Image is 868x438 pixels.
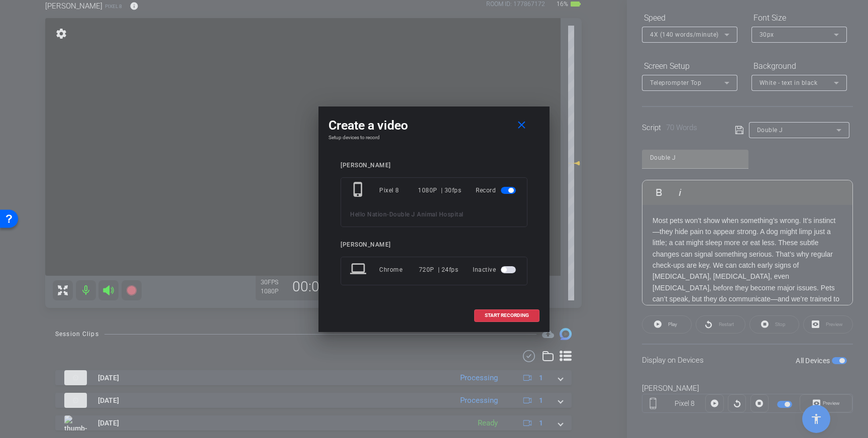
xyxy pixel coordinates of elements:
div: Create a video [329,117,539,135]
span: - [387,211,389,218]
div: Pixel 8 [379,181,418,199]
div: [PERSON_NAME] [341,162,527,169]
span: START RECORDING [485,313,529,318]
div: 1080P | 30fps [418,181,461,199]
div: 720P | 24fps [419,261,459,279]
span: Double J Animal Hospital [389,211,464,218]
button: START RECORDING [474,309,539,322]
mat-icon: close [515,119,528,132]
div: [PERSON_NAME] [341,241,527,249]
mat-icon: phone_iphone [350,181,368,199]
h4: Setup devices to record [329,135,539,141]
div: Inactive [473,261,518,279]
div: Chrome [379,261,419,279]
div: Record [476,181,518,199]
span: Hello Nation [350,211,387,218]
mat-icon: laptop [350,261,368,279]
